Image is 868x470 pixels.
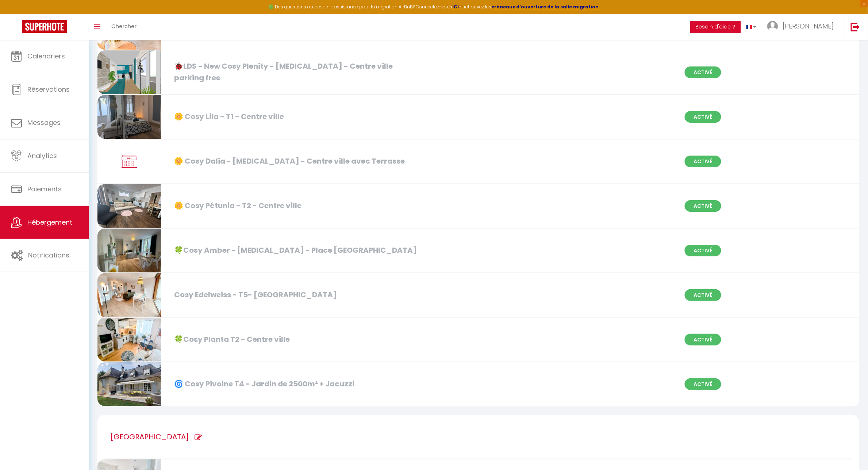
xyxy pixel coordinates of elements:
[851,22,860,31] img: logout
[22,20,67,33] img: Super Booking
[28,251,69,260] span: Notifications
[685,156,721,167] span: Activé
[27,151,57,160] span: Analytics
[767,21,778,32] img: ...
[111,22,137,30] span: Chercher
[170,156,418,167] div: 🌼 Cosy Dalia - [MEDICAL_DATA] - Centre ville avec Terrasse
[762,14,843,40] a: ... [PERSON_NAME]
[110,415,189,459] h1: [GEOGRAPHIC_DATA]
[685,66,721,78] span: Activé
[170,245,418,256] div: 🍀Cosy Amber - [MEDICAL_DATA] - Place [GEOGRAPHIC_DATA]
[106,14,142,40] a: Chercher
[685,111,721,123] span: Activé
[27,184,62,194] span: Paiements
[6,3,28,25] button: Ouvrir le widget de chat LiveChat
[170,289,418,301] div: Cosy Edelweiss - T5- [GEOGRAPHIC_DATA]
[170,111,418,122] div: 🌼 Cosy Lila - T1 - Centre ville
[27,51,65,61] span: Calendriers
[170,378,418,390] div: 🌀 Cosy Pivoine T4 - Jardin de 2500m² + Jacuzzi
[453,4,459,10] a: ICI
[170,200,418,211] div: 🌼 Cosy Pétunia - T2 - Centre ville
[685,200,721,212] span: Activé
[27,85,70,94] span: Réservations
[685,334,721,345] span: Activé
[685,245,721,256] span: Activé
[170,334,418,345] div: 🍀Cosy Planta T2 - Centre ville
[685,289,721,301] span: Activé
[783,22,834,31] span: [PERSON_NAME]
[170,61,418,84] div: 🐞LDS - New Cosy Plenity - [MEDICAL_DATA] - Centre ville parking free
[492,4,599,10] a: créneaux d'ouverture de la salle migration
[690,21,741,33] button: Besoin d'aide ?
[685,378,721,390] span: Activé
[27,118,61,127] span: Messages
[27,218,72,227] span: Hébergement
